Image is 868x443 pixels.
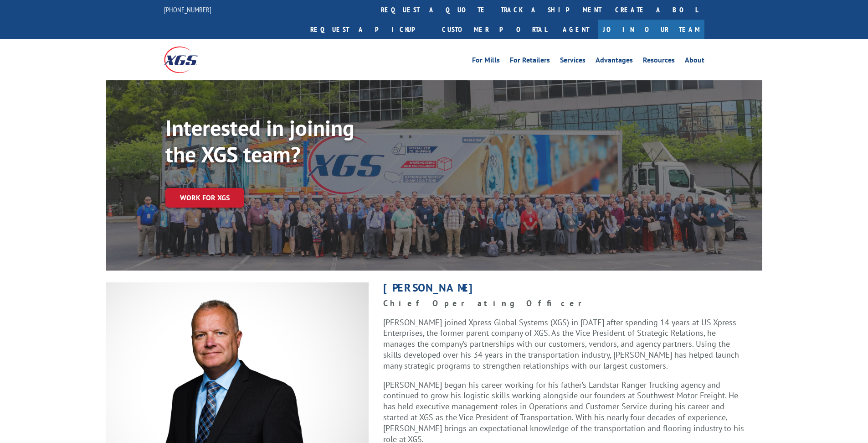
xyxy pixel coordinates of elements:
[165,188,244,208] a: Work for XGS
[383,298,595,308] strong: Chief Operating Officer
[165,143,439,170] h1: the XGS team?
[554,20,598,39] a: Agent
[643,57,675,67] a: Resources
[596,57,633,67] a: Advantages
[598,20,704,39] a: Join Our Team
[383,317,748,380] p: [PERSON_NAME] joined Xpress Global Systems (XGS) in [DATE] after spending 14 years at US Xpress E...
[472,57,500,67] a: For Mills
[164,5,211,14] a: [PHONE_NUMBER]
[685,57,704,67] a: About
[303,20,435,39] a: Request a pickup
[165,117,439,143] h1: Interested in joining
[510,57,550,67] a: For Retailers
[560,57,586,67] a: Services
[435,20,554,39] a: Customer Portal
[383,282,748,298] h1: [PERSON_NAME]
